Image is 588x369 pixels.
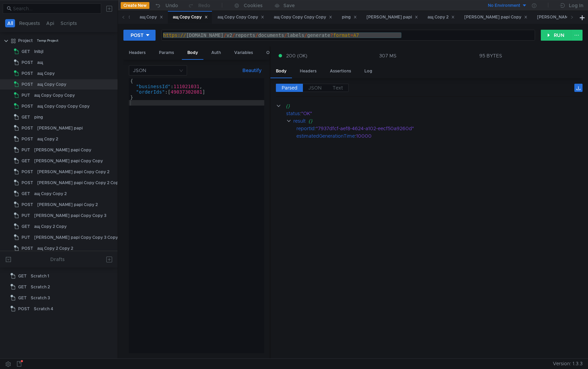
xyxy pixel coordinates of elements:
[18,282,27,292] span: GET
[488,2,520,9] div: No Environment
[131,31,144,39] div: POST
[34,304,53,314] div: Scratch 4
[18,304,30,314] span: POST
[296,125,583,132] div: :
[283,3,295,8] div: Save
[296,132,355,140] div: estimatedGenerationTime
[22,200,33,210] span: POST
[37,243,73,254] div: ащ Copy 2 Copy 2
[324,65,357,78] div: Assertions
[140,14,163,21] div: ащ Copy
[286,102,573,110] div: {}
[22,46,30,57] span: GET
[37,178,121,188] div: [PERSON_NAME] papi Copy Copy 2 Copy
[428,14,455,21] div: ащ Copy 2
[31,282,50,292] div: Scratch 2
[308,85,322,91] span: JSON
[22,167,33,177] span: POST
[31,271,49,281] div: Scratch 1
[333,85,343,91] span: Text
[183,0,215,11] button: Redo
[13,5,97,12] input: Search...
[308,117,573,125] div: {}
[274,14,332,21] div: ащ Copy Copy Copy Copy
[22,145,30,155] span: PUT
[37,68,55,79] div: ащ Copy
[569,1,583,10] div: Log In
[229,46,258,59] div: Variables
[22,90,30,100] span: PUT
[359,65,378,78] div: Log
[37,134,58,144] div: ащ Copy 2
[34,221,67,232] div: ащ Copy 2 Copy
[316,125,573,132] div: "7937dfcf-aef8-4624-a102-eecf50a9260d"
[31,293,50,303] div: Scratch 3
[173,14,208,21] div: ащ Copy Copy
[366,14,418,21] div: [PERSON_NAME] papi
[294,65,322,78] div: Headers
[37,101,90,111] div: ащ Copy Copy Copy Copy
[286,110,300,117] div: status
[182,46,203,60] div: Body
[270,65,292,78] div: Body
[34,232,118,243] div: [PERSON_NAME] papi Copy Copy 3 Copy
[22,57,33,68] span: POST
[356,132,575,140] div: 10000
[153,46,179,59] div: Params
[301,110,573,117] div: "OK"
[44,19,56,27] button: Api
[22,156,30,166] span: GET
[379,53,397,59] div: 307 MS
[34,189,67,199] div: ащ Copy Copy 2
[34,210,106,221] div: [PERSON_NAME] papi Copy Copy 3
[18,293,27,303] span: GET
[296,132,583,140] div: :
[123,46,151,59] div: Headers
[22,134,33,144] span: POST
[34,112,43,122] div: ping
[22,232,30,243] span: PUT
[553,359,583,369] span: Version: 1.3.3
[37,36,58,46] div: Temp Project
[282,85,297,91] span: Parsed
[22,68,33,79] span: POST
[37,79,66,90] div: ащ Copy Copy
[342,14,357,21] div: ping
[22,101,33,111] span: POST
[240,66,264,74] button: Beautify
[37,57,43,68] div: ащ
[198,1,210,10] div: Redo
[121,2,149,9] button: Create New
[22,243,33,254] span: POST
[50,255,65,263] div: Drafts
[479,53,502,59] div: 95 BYTES
[22,178,33,188] span: POST
[217,14,264,21] div: ащ Copy Copy Copy
[34,46,43,57] div: lnlbjl
[206,46,226,59] div: Auth
[123,30,156,41] button: POST
[244,1,263,10] div: Cookies
[296,125,315,132] div: reportId
[22,210,30,221] span: PUT
[34,156,103,166] div: [PERSON_NAME] papi Copy Copy
[541,30,571,41] button: RUN
[286,52,307,59] span: 200 (OK)
[22,221,30,232] span: GET
[37,167,109,177] div: [PERSON_NAME] papi Copy Copy 2
[34,145,91,155] div: [PERSON_NAME] papi Copy
[5,19,15,27] button: All
[22,79,33,90] span: POST
[22,189,30,199] span: GET
[286,110,583,117] div: :
[18,36,33,46] div: Project
[22,123,33,133] span: POST
[261,46,283,59] div: Other
[464,14,527,21] div: [PERSON_NAME] papi Copy
[58,19,79,27] button: Scripts
[17,19,42,27] button: Requests
[34,90,75,100] div: ащ Copy Copy Copy
[149,0,183,11] button: Undo
[293,117,306,125] div: result
[18,271,27,281] span: GET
